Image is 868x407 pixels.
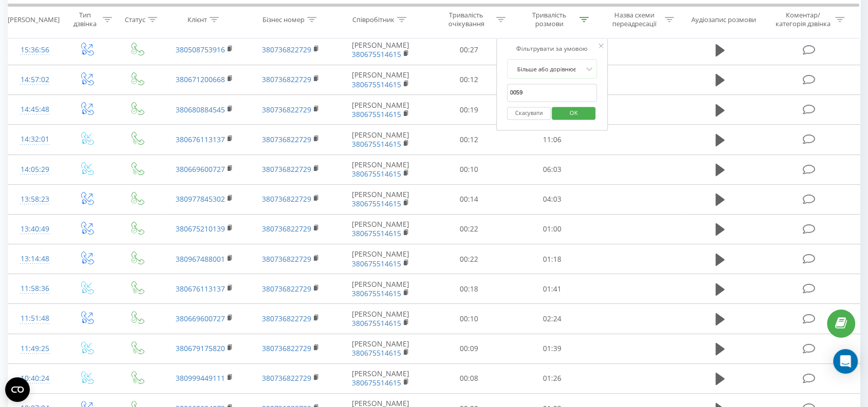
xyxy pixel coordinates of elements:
a: 380675514615 [352,228,401,238]
a: 380675514615 [352,199,401,208]
a: 380736822729 [262,343,311,353]
div: [PERSON_NAME] [8,15,60,24]
td: 00:22 [427,214,511,244]
div: 14:57:02 [18,70,51,90]
div: Тривалість розмови [522,11,577,28]
a: 380675514615 [352,378,401,387]
td: [PERSON_NAME] [334,334,427,363]
a: 380669600727 [176,314,225,323]
a: 380508753916 [176,45,225,54]
a: 380977845302 [176,194,225,204]
td: [PERSON_NAME] [334,35,427,65]
div: 14:45:48 [18,100,51,120]
td: [PERSON_NAME] [334,154,427,184]
a: 380675514615 [352,80,401,89]
a: 380736822729 [262,314,311,323]
div: 14:32:01 [18,129,51,149]
td: 01:00 [511,214,594,244]
a: 380669600727 [176,164,225,174]
a: 380676113137 [176,134,225,144]
td: 00:18 [427,274,511,304]
div: 11:51:48 [18,308,51,328]
a: 380675514615 [352,288,401,298]
td: 00:19 [427,95,511,125]
a: 380736822729 [262,105,311,114]
td: 01:26 [511,363,594,393]
div: 13:58:23 [18,189,51,209]
div: Тип дзвінка [70,11,100,28]
a: 380675514615 [352,109,401,119]
a: 380736822729 [262,134,311,144]
div: Тривалість очікування [439,11,494,28]
a: 380967488001 [176,254,225,264]
div: Коментар/категорія дзвінка [772,11,833,28]
a: 380736822729 [262,74,311,84]
div: Клієнт [187,15,207,24]
input: 00:00 [507,84,597,102]
td: [PERSON_NAME] [334,184,427,214]
a: 380736822729 [262,224,311,234]
div: Фільтрувати за умовою [507,44,597,54]
div: 13:40:49 [18,219,51,239]
a: 380736822729 [262,194,311,204]
div: Співробітник [352,15,394,24]
span: OK [559,105,588,121]
a: 380736822729 [262,164,311,174]
div: Аудіозапис розмови [691,15,756,24]
div: 14:05:29 [18,160,51,180]
td: [PERSON_NAME] [334,244,427,274]
td: 06:03 [511,154,594,184]
a: 380675514615 [352,348,401,358]
div: 15:36:56 [18,40,51,60]
td: 01:18 [511,244,594,274]
a: 380680884545 [176,105,225,114]
a: 380675514615 [352,169,401,179]
a: 380675514615 [352,49,401,59]
td: 00:08 [427,363,511,393]
td: 00:14 [427,184,511,214]
td: 00:10 [427,304,511,334]
td: 00:12 [427,65,511,94]
a: 380736822729 [262,45,311,54]
div: Бізнес номер [262,15,305,24]
div: Open Intercom Messenger [833,349,858,374]
td: 00:09 [427,334,511,363]
a: 380736822729 [262,284,311,294]
td: 04:03 [511,184,594,214]
td: 00:12 [427,125,511,154]
a: 380679175820 [176,343,225,353]
td: 02:24 [511,304,594,334]
button: Open CMP widget [5,377,30,402]
a: 380675514615 [352,139,401,149]
td: 00:27 [427,35,511,65]
a: 380675210139 [176,224,225,234]
td: [PERSON_NAME] [334,274,427,304]
a: 380736822729 [262,373,311,383]
td: [PERSON_NAME] [334,214,427,244]
td: [PERSON_NAME] [334,304,427,334]
a: 380671200668 [176,74,225,84]
td: [PERSON_NAME] [334,95,427,125]
div: 11:49:25 [18,339,51,359]
td: 11:06 [511,125,594,154]
td: [PERSON_NAME] [334,125,427,154]
a: 380675514615 [352,259,401,268]
div: 11:58:36 [18,279,51,299]
a: 380999449111 [176,373,225,383]
td: [PERSON_NAME] [334,65,427,94]
td: 00:10 [427,154,511,184]
div: Статус [125,15,145,24]
a: 380676113137 [176,284,225,294]
button: Скасувати [507,107,551,120]
div: 10:40:24 [18,369,51,389]
td: 00:22 [427,244,511,274]
td: [PERSON_NAME] [334,363,427,393]
a: 380736822729 [262,254,311,264]
td: 01:39 [511,334,594,363]
td: 01:41 [511,274,594,304]
button: OK [552,107,596,120]
a: 380675514615 [352,318,401,328]
div: Назва схеми переадресації [607,11,662,28]
div: 13:14:48 [18,249,51,269]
